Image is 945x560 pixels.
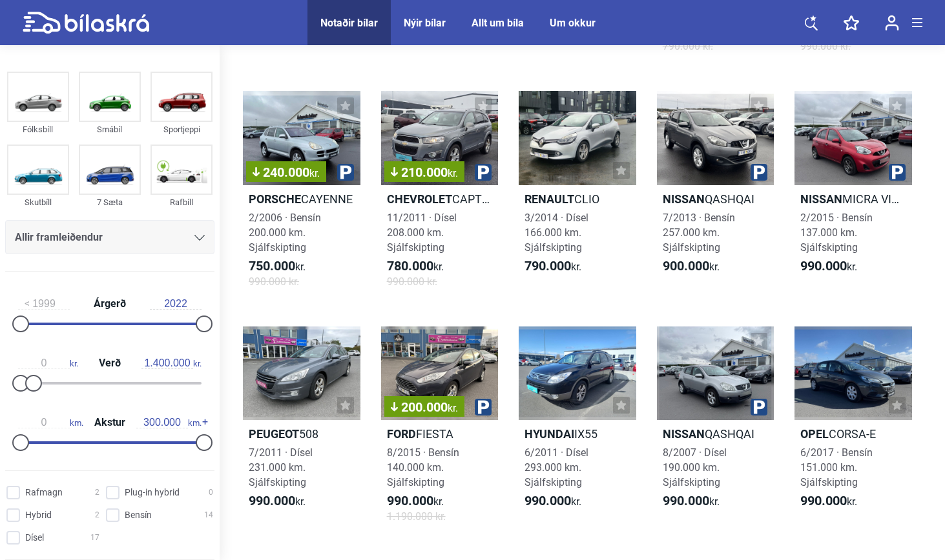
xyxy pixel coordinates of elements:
[519,426,636,441] h2: IX55
[136,417,202,428] span: km.
[25,508,52,522] span: Hybrid
[524,446,588,488] span: 6/2011 · Dísel 293.000 km. Sjálfskipting
[391,401,458,414] span: 200.000
[249,212,321,254] span: 2/2006 · Bensín 200.000 km. Sjálfskipting
[249,427,299,441] b: Peugeot
[663,446,727,488] span: 8/2007 · Dísel 190.000 km. Sjálfskipting
[387,509,446,524] span: 1.190.000 kr.
[95,486,99,499] span: 2
[448,167,458,179] span: kr.
[524,493,571,508] b: 990.000
[657,426,774,441] h2: QASHQAI
[25,486,63,499] span: Rafmagn
[25,531,44,545] span: Dísel
[663,493,709,508] b: 990.000
[448,402,458,414] span: kr.
[309,167,320,179] span: kr.
[387,192,452,206] b: Chevrolet
[663,494,720,509] span: kr.
[79,122,141,137] div: Smábíl
[404,17,446,29] a: Nýir bílar
[519,91,636,300] a: RenaultCLIO3/2014 · Dísel166.000 km. Sjálfskipting790.000kr.
[18,417,83,428] span: km.
[381,192,499,206] h2: CAPTIVA LUX
[15,228,103,246] span: Allir framleiðendur
[125,486,180,499] span: Plug-in hybrid
[381,426,499,441] h2: FIESTA
[125,508,152,522] span: Bensín
[243,426,360,441] h2: 508
[90,299,129,309] span: Árgerð
[800,192,842,206] b: Nissan
[475,164,492,181] img: parking.png
[249,494,306,509] span: kr.
[800,493,847,508] b: 990.000
[381,326,499,535] a: 200.000kr.FordFIESTA8/2015 · Bensín140.000 km. Sjálfskipting990.000kr.1.190.000 kr.
[249,493,295,508] b: 990.000
[663,258,709,274] b: 900.000
[387,258,433,274] b: 780.000
[18,357,78,369] span: kr.
[657,192,774,206] h2: QASHQAI
[249,258,295,274] b: 750.000
[794,426,912,441] h2: CORSA-E
[381,91,499,300] a: 210.000kr.ChevroletCAPTIVA LUX11/2011 · Dísel208.000 km. Sjálfskipting780.000kr.990.000 kr.
[475,399,492,415] img: parking.png
[800,494,857,509] span: kr.
[387,446,459,488] span: 8/2015 · Bensín 140.000 km. Sjálfskipting
[391,166,458,179] span: 210.000
[524,259,581,274] span: kr.
[243,192,360,206] h2: CAYENNE
[885,15,899,31] img: user-login.svg
[337,164,354,181] img: parking.png
[524,212,588,254] span: 3/2014 · Dísel 166.000 km. Sjálfskipting
[209,486,213,499] span: 0
[751,399,767,415] img: parking.png
[550,17,596,29] a: Um okkur
[387,212,457,254] span: 11/2011 · Dísel 208.000 km. Sjálfskipting
[751,164,767,181] img: parking.png
[794,192,912,206] h2: MICRA VISIA SJÁLFSK
[889,164,906,181] img: parking.png
[7,195,69,210] div: Skutbíll
[387,274,437,289] span: 990.000 kr.
[151,122,213,137] div: Sportjeppi
[663,192,705,206] b: Nissan
[79,195,141,210] div: 7 Sæta
[7,122,69,137] div: Fólksbíll
[657,326,774,535] a: NissanQASHQAI8/2007 · Dísel190.000 km. Sjálfskipting990.000kr.
[657,91,774,300] a: NissanQASHQAI7/2013 · Bensín257.000 km. Sjálfskipting900.000kr.
[387,427,416,441] b: Ford
[95,508,99,522] span: 2
[794,326,912,535] a: OpelCORSA-E6/2017 · Bensín151.000 km. Sjálfskipting990.000kr.
[800,427,829,441] b: Opel
[387,259,444,274] span: kr.
[472,17,524,29] a: Allt um bíla
[320,17,378,29] a: Notaðir bílar
[519,326,636,535] a: HyundaiIX556/2011 · Dísel293.000 km. Sjálfskipting990.000kr.
[243,91,360,300] a: 240.000kr.PorscheCAYENNE2/2006 · Bensín200.000 km. Sjálfskipting750.000kr.990.000 kr.
[794,91,912,300] a: NissanMICRA VISIA SJÁLFSK2/2015 · Bensín137.000 km. Sjálfskipting990.000kr.
[387,494,444,509] span: kr.
[800,39,851,54] span: 990.000 kr.
[91,417,129,428] span: Akstur
[800,258,847,274] b: 990.000
[96,358,124,368] span: Verð
[141,357,202,369] span: kr.
[663,427,705,441] b: Nissan
[249,274,299,289] span: 990.000 kr.
[249,192,301,206] b: Porsche
[253,166,320,179] span: 240.000
[243,326,360,535] a: Peugeot5087/2011 · Dísel231.000 km. Sjálfskipting990.000kr.
[524,258,571,274] b: 790.000
[800,259,857,274] span: kr.
[519,192,636,206] h2: CLIO
[387,493,433,508] b: 990.000
[524,427,574,441] b: Hyundai
[800,446,873,488] span: 6/2017 · Bensín 151.000 km. Sjálfskipting
[90,531,99,545] span: 17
